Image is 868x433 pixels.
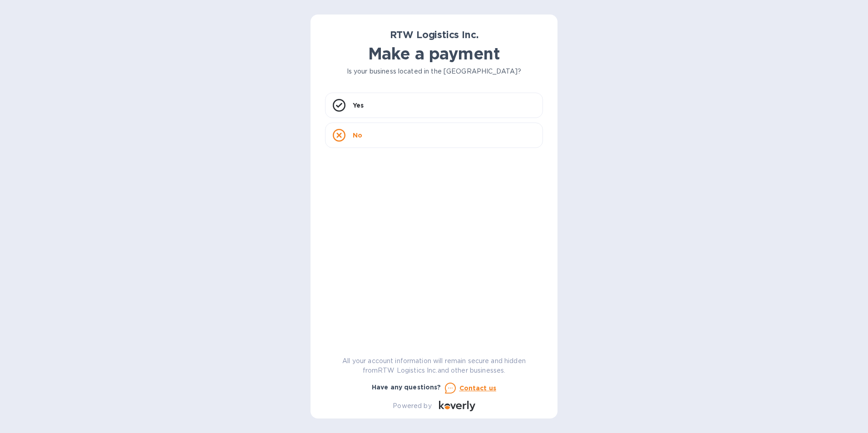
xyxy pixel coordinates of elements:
b: Have any questions? [372,384,441,391]
p: Yes [353,101,364,110]
p: All your account information will remain secure and hidden from RTW Logistics Inc. and other busi... [325,356,543,375]
p: No [353,131,362,140]
u: Contact us [459,384,497,392]
p: Powered by [393,401,431,411]
p: Is your business located in the [GEOGRAPHIC_DATA]? [325,67,543,76]
b: RTW Logistics Inc. [390,29,478,40]
h1: Make a payment [325,44,543,63]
